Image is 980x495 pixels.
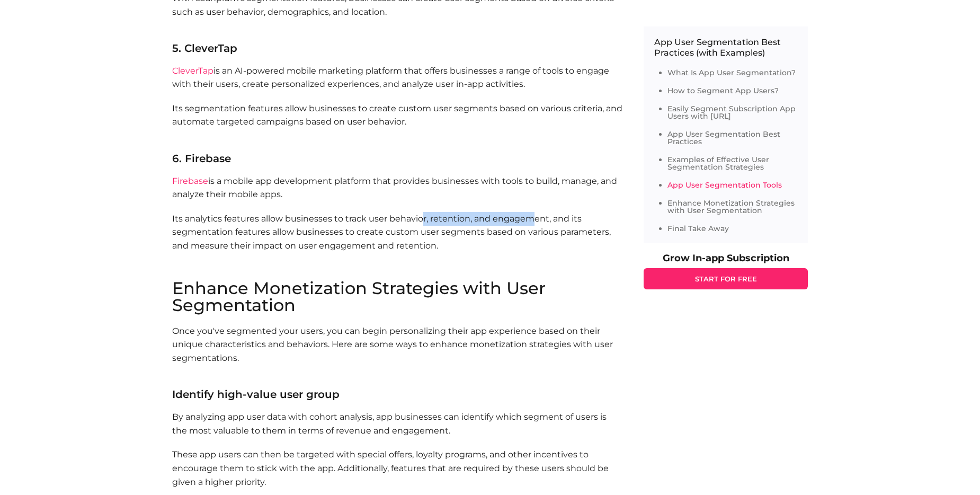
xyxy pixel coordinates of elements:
[667,68,796,77] a: What Is App User Segmentation?
[172,410,622,437] p: By analyzing app user data with cohort analysis, app businesses can identify which segment of use...
[172,102,622,143] p: Its segmentation features allow businesses to create custom user segments based on various criter...
[172,43,622,54] h3: 5. CleverTap
[172,64,622,91] p: is an AI-powered mobile marketing platform that offers businesses a range of tools to engage with...
[172,448,622,489] p: These app users can then be targeted with special offers, loyalty programs, and other incentives ...
[667,129,780,146] a: App User Segmentation Best Practices
[172,280,622,314] h2: Enhance Monetization Strategies with User Segmentation
[172,212,622,280] p: Its analytics features allow businesses to track user behavior, retention, and engagement, and it...
[667,86,779,95] a: How to Segment App Users?
[172,389,622,400] h3: Identify high-value user group
[172,174,622,201] p: is a mobile app development platform that provides businesses with tools to build, manage, and an...
[172,324,622,378] p: Once you've segmented your users, you can begin personalizing their app experience based on their...
[172,66,213,76] a: CleverTap
[644,253,808,263] p: Grow In-app Subscription
[172,153,622,164] h3: 6. Firebase
[667,104,796,121] a: Easily Segment Subscription App Users with [URL]
[667,224,729,233] a: Final Take Away
[644,268,808,289] a: START FOR FREE
[654,37,797,58] p: App User Segmentation Best Practices (with Examples)
[667,155,769,172] a: Examples of Effective User Segmentation Strategies
[667,180,782,190] a: App User Segmentation Tools
[172,176,208,186] a: Firebase
[667,198,795,215] a: Enhance Monetization Strategies with User Segmentation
